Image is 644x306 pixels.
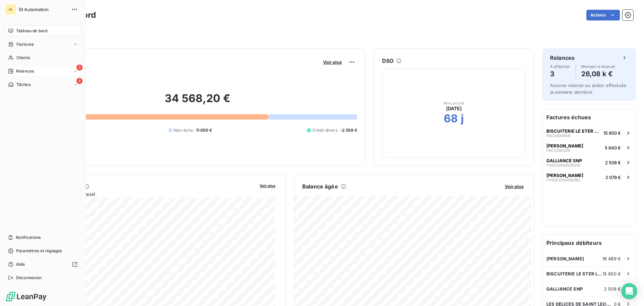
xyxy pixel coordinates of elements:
span: Déconnexion [16,275,42,281]
span: [DATE] [446,105,462,112]
h6: Relances [550,54,575,62]
span: Mois actuel [443,101,465,105]
span: Tableau de bord [16,28,47,34]
span: ID Automation [19,7,67,12]
h4: 3 [550,69,570,79]
h2: 34 568,20 € [38,92,357,112]
span: 15 850 € [602,271,621,276]
a: Aide [5,259,80,270]
span: Voir plus [505,184,524,189]
h2: j [461,112,464,125]
span: Crédit divers [312,127,337,133]
span: 3 [76,64,83,71]
span: FVIDA2500000182 [546,178,580,182]
span: [PERSON_NAME] [546,173,583,178]
span: BISCUITERIE LE STER LE PATISSIER [546,128,601,134]
img: Logo LeanPay [5,291,47,302]
span: 11 050 € [196,127,212,133]
button: GALLIANCE SNPFVIDA25000002012 508 € [542,155,636,170]
span: Voir plus [260,183,275,188]
span: [PERSON_NAME] [546,143,583,148]
button: Voir plus [258,182,277,188]
div: IA [5,4,16,15]
h6: DSO [382,57,393,65]
span: Clients [16,55,30,61]
h2: 68 [444,112,458,125]
span: 2 508 € [604,286,621,292]
span: Montant à relancer [581,64,615,69]
span: -2 558 € [340,127,357,133]
span: Relances [16,68,34,74]
button: BISCUITERIE LE STER LE PATISSIERFAC240095815 850 € [542,125,636,140]
h4: 26,08 k € [581,69,615,79]
span: [PERSON_NAME] [546,256,584,261]
span: GALLIANCE SNP [546,286,583,292]
h6: Balance âgée [302,182,338,190]
button: Voir plus [321,59,344,65]
span: Voir plus [323,59,342,65]
h6: Principaux débiteurs [542,235,636,251]
h6: Factures échues [542,109,636,125]
span: 15 850 € [603,130,621,136]
button: Actions [586,10,620,20]
span: Paramètres et réglages [16,248,62,254]
span: 2 508 € [605,160,621,165]
span: Aide [16,261,25,267]
button: Voir plus [503,183,526,189]
span: FVIDA2500000201 [546,163,580,167]
button: [PERSON_NAME]FAC23003295 640 € [542,140,636,155]
span: 4 [76,78,83,84]
span: 16 489 € [602,256,621,261]
span: GALLIANCE SNP [546,158,582,163]
span: Tâches [16,82,31,88]
span: Notifications [16,234,41,241]
span: À effectuer [550,64,570,69]
span: Factures [16,41,34,47]
span: Aucune relance ou action effectuée la semaine dernière. [550,83,627,95]
span: FAC2300329 [546,148,570,152]
div: Open Intercom Messenger [621,283,637,299]
button: [PERSON_NAME]FVIDA25000001822 079 € [542,170,636,184]
span: 5 640 € [605,145,621,150]
span: BISCUITERIE LE STER LE PATISSIER [546,271,602,276]
span: Chiffre d'affaires mensuel [38,190,255,198]
span: 2 079 € [605,175,621,180]
span: FAC2400958 [546,134,570,138]
span: Non-échu [174,127,193,133]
